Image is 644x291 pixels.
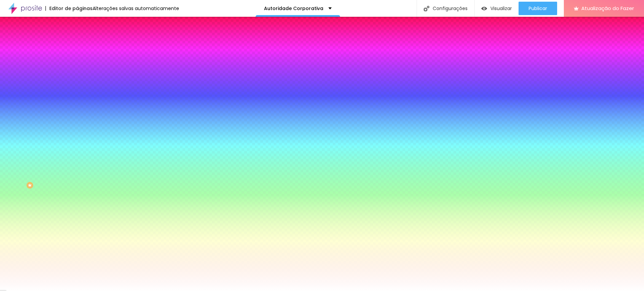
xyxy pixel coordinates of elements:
[581,5,634,12] font: Atualização do Fazer
[424,6,429,11] img: Ícone
[433,5,468,12] font: Configurações
[481,6,487,11] img: view-1.svg
[475,2,519,15] button: Visualizar
[490,5,512,12] font: Visualizar
[264,5,323,12] font: Autoridade Corporativa
[93,5,179,12] font: Alterações salvas automaticamente
[529,5,547,12] font: Publicar
[519,2,557,15] button: Publicar
[49,5,93,12] font: Editor de páginas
